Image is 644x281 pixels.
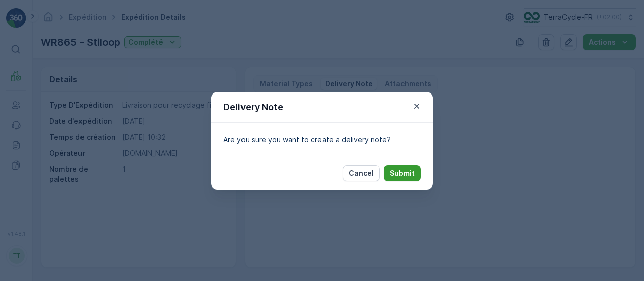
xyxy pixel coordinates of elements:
p: Cancel [349,168,374,178]
button: Submit [384,165,421,181]
p: Submit [390,168,415,178]
p: Delivery Note [223,100,283,114]
p: Are you sure you want to create a delivery note? [223,135,421,145]
button: Cancel [343,165,380,181]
